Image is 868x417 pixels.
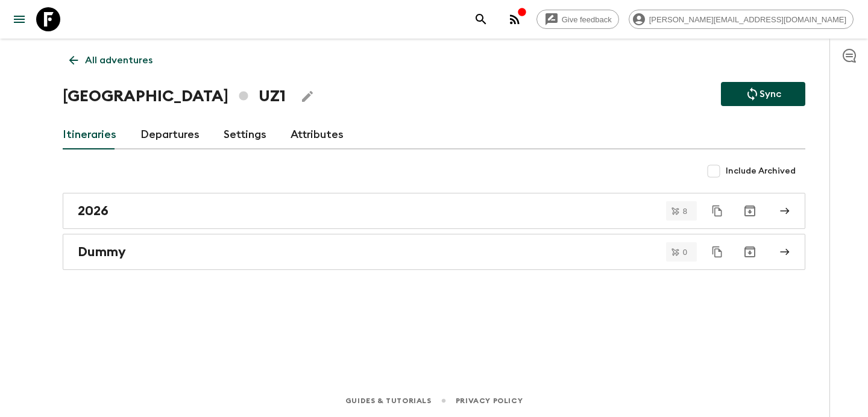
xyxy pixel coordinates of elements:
[536,10,619,29] a: Give feedback
[224,121,266,149] a: Settings
[140,121,200,149] a: Departures
[629,10,854,29] div: [PERSON_NAME][EMAIL_ADDRESS][DOMAIN_NAME]
[738,240,762,264] button: Archive
[706,241,728,263] button: Duplicate
[643,15,853,24] span: [PERSON_NAME][EMAIL_ADDRESS][DOMAIN_NAME]
[345,394,432,407] a: Guides & Tutorials
[676,207,694,215] span: 8
[63,84,286,108] h1: [GEOGRAPHIC_DATA] UZ1
[759,87,781,101] p: Sync
[85,53,153,67] p: All adventures
[291,121,344,149] a: Attributes
[469,7,493,31] button: search adventures
[738,199,762,223] button: Archive
[63,193,805,229] a: 2026
[63,234,805,270] a: Dummy
[78,244,126,260] h2: Dummy
[706,200,728,222] button: Duplicate
[676,248,694,256] span: 0
[295,84,319,108] button: Edit Adventure Title
[721,82,805,106] button: Sync adventure departures to the booking engine
[456,394,523,407] a: Privacy Policy
[63,48,159,72] a: All adventures
[726,165,796,177] span: Include Archived
[78,203,108,219] h2: 2026
[7,7,31,31] button: menu
[555,15,618,24] span: Give feedback
[63,121,116,149] a: Itineraries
